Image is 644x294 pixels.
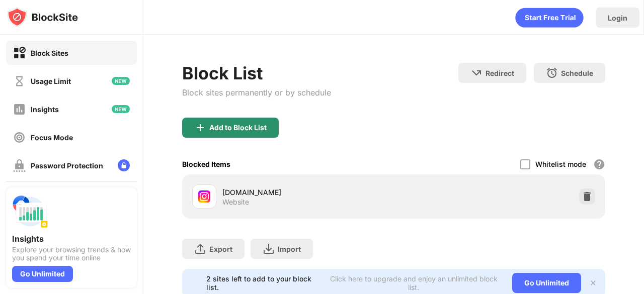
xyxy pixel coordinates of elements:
[112,105,130,113] img: new-icon.svg
[535,160,586,168] div: Whitelist mode
[209,124,267,132] div: Add to Block List
[608,14,627,22] div: Login
[561,69,593,77] div: Schedule
[222,187,394,198] div: [DOMAIN_NAME]
[278,245,301,253] div: Import
[31,105,59,114] div: Insights
[31,77,71,85] div: Usage Limit
[206,274,321,291] div: 2 sites left to add to your block list.
[512,273,581,293] div: Go Unlimited
[12,246,131,262] div: Explore your browsing trends & how you spend your time online
[13,75,26,87] img: time-usage-off.svg
[31,133,73,142] div: Focus Mode
[486,69,514,77] div: Redirect
[12,266,73,282] div: Go Unlimited
[209,245,232,253] div: Export
[112,77,130,85] img: new-icon.svg
[327,274,500,291] div: Click here to upgrade and enjoy an unlimited block list.
[198,190,210,203] img: favicons
[13,103,26,116] img: insights-off.svg
[13,131,26,144] img: focus-off.svg
[12,234,131,244] div: Insights
[182,87,331,97] div: Block sites permanently or by schedule
[7,7,78,27] img: logo-blocksite.svg
[31,161,103,170] div: Password Protection
[589,279,597,287] img: x-button.svg
[13,47,26,59] img: block-on.svg
[182,63,331,83] div: Block List
[515,8,584,28] div: animation
[118,159,130,171] img: lock-menu.svg
[182,160,230,168] div: Blocked Items
[13,159,26,172] img: password-protection-off.svg
[222,198,249,207] div: Website
[31,49,68,57] div: Block Sites
[12,193,48,230] img: push-insights.svg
